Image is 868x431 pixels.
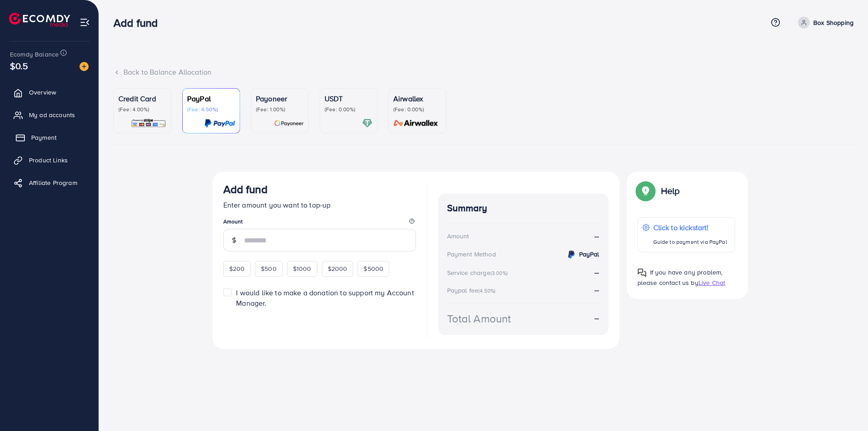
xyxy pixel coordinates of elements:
span: My ad accounts [29,110,75,119]
a: Box Shopping [794,17,854,28]
strong: PayPal [579,250,599,259]
div: Payment Method [447,250,496,259]
span: Payment [31,133,57,142]
small: (3.00%) [491,270,508,277]
span: Affiliate Program [29,178,77,187]
a: Product Links [7,151,92,169]
p: PayPal [187,93,235,104]
span: Live Chat [698,278,725,287]
div: Amount [447,232,469,241]
span: $1000 [293,264,311,273]
p: Click to kickstart! [653,222,727,233]
p: (Fee: 4.50%) [187,106,235,113]
span: I would like to make a donation to support my Account Manager. [236,288,414,308]
span: Overview [29,88,56,97]
span: $200 [229,264,245,273]
img: image [80,62,89,71]
iframe: Chat [830,390,861,424]
span: Ecomdy Balance [10,50,59,59]
a: Affiliate Program [7,174,92,192]
p: USDT [325,93,373,104]
strong: -- [594,267,599,277]
p: (Fee: 0.00%) [393,106,441,113]
img: logo [9,13,70,27]
img: credit [566,249,577,260]
h3: Add fund [113,16,165,29]
img: menu [80,17,90,28]
img: card [204,118,235,128]
img: card [131,118,166,128]
span: $2000 [328,264,348,273]
p: (Fee: 4.00%) [118,106,166,113]
span: Product Links [29,156,68,165]
p: (Fee: 1.00%) [256,106,304,113]
span: $500 [261,264,277,273]
h4: Summary [447,203,599,214]
a: My ad accounts [7,106,92,124]
div: Paypal fee [447,286,499,295]
span: If you have any problem, please contact us by [637,268,723,287]
img: Popup guide [637,268,646,277]
small: (4.50%) [478,287,495,294]
img: card [274,118,304,128]
div: Back to Balance Allocation [113,67,854,77]
a: Overview [7,83,92,101]
p: Help [661,185,680,196]
legend: Amount [223,218,416,229]
div: Service charge [447,268,510,277]
p: Airwallex [393,93,441,104]
p: Payoneer [256,93,304,104]
p: Enter amount you want to top-up [223,199,416,210]
span: $5000 [363,264,383,273]
span: $0.5 [10,59,28,72]
p: Guide to payment via PayPal [653,237,727,247]
img: card [362,118,373,128]
img: card [391,118,441,128]
strong: -- [594,285,599,295]
p: Box Shopping [813,17,854,28]
strong: -- [594,231,599,242]
p: (Fee: 0.00%) [325,106,373,113]
div: Total Amount [447,311,511,327]
a: Payment [7,128,92,147]
p: Credit Card [118,93,166,104]
img: Popup guide [637,183,654,199]
h3: Add fund [223,183,268,196]
strong: -- [594,313,599,323]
